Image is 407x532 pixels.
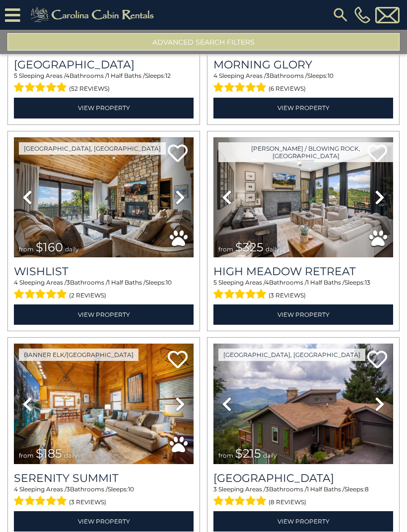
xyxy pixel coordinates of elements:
span: (3 reviews) [269,289,306,302]
a: High Meadow Retreat [213,265,393,278]
span: daily [65,245,79,253]
a: [PHONE_NUMBER] [352,6,373,23]
a: Serenity Summit [14,472,194,485]
span: 5 [213,279,217,286]
img: thumbnail_167191056.jpeg [14,344,194,464]
a: [GEOGRAPHIC_DATA] [14,58,194,71]
span: 3 [67,485,70,493]
span: $215 [235,446,261,461]
span: daily [266,245,279,253]
span: 3 [266,485,269,493]
span: 4 [14,485,18,493]
img: thumbnail_167137399.jpeg [213,344,393,464]
span: 13 [365,279,370,286]
a: [GEOGRAPHIC_DATA], [GEOGRAPHIC_DATA] [19,142,166,155]
div: Sleeping Areas / Bathrooms / Sleeps: [14,485,194,509]
a: View Property [213,511,393,532]
a: Morning Glory [213,58,393,71]
span: 1 Half Baths / [307,279,344,286]
span: 10 [128,485,134,493]
span: 4 [66,72,69,79]
span: 5 [14,72,17,79]
span: daily [64,452,78,459]
span: $160 [36,240,63,254]
span: 1 Half Baths / [108,279,145,286]
a: View Property [14,304,194,325]
span: (3 reviews) [69,496,106,509]
span: (52 reviews) [69,82,110,95]
a: View Property [14,511,194,532]
span: 1 Half Baths / [307,485,344,493]
a: [GEOGRAPHIC_DATA], [GEOGRAPHIC_DATA] [218,349,365,361]
span: $185 [36,446,62,461]
div: Sleeping Areas / Bathrooms / Sleeps: [14,278,194,302]
span: (6 reviews) [269,82,306,95]
span: daily [263,452,277,459]
a: View Property [213,304,393,325]
img: Khaki-logo.png [25,5,162,25]
span: 1 Half Baths / [107,72,145,79]
div: Sleeping Areas / Bathrooms / Sleeps: [14,71,194,95]
a: Wishlist [14,265,194,278]
span: 3 [213,485,217,493]
a: Add to favorites [168,143,188,165]
img: search-regular.svg [332,6,349,24]
span: 3 [67,279,70,286]
a: View Property [14,98,194,118]
span: from [19,245,34,253]
a: Add to favorites [168,350,188,371]
span: (8 reviews) [269,496,306,509]
span: 8 [365,485,369,493]
a: Banner Elk/[GEOGRAPHIC_DATA] [19,349,138,361]
span: from [19,452,34,459]
span: 4 [265,279,269,286]
div: Sleeping Areas / Bathrooms / Sleeps: [213,278,393,302]
span: 4 [213,72,217,79]
img: thumbnail_167104241.jpeg [14,137,194,258]
button: Advanced Search Filters [7,33,400,51]
img: thumbnail_164745638.jpeg [213,137,393,258]
a: Add to favorites [367,350,387,371]
a: [GEOGRAPHIC_DATA] [213,472,393,485]
span: 12 [165,72,171,79]
span: 3 [266,72,270,79]
span: from [218,245,233,253]
span: 10 [166,279,172,286]
span: 10 [328,72,334,79]
span: (2 reviews) [69,289,106,302]
div: Sleeping Areas / Bathrooms / Sleeps: [213,485,393,509]
a: View Property [213,98,393,118]
span: from [218,452,233,459]
a: [PERSON_NAME] / Blowing Rock, [GEOGRAPHIC_DATA] [218,142,393,162]
div: Sleeping Areas / Bathrooms / Sleeps: [213,71,393,95]
span: 4 [14,279,18,286]
h3: Grandview Haven [213,472,393,485]
span: $325 [235,240,264,254]
h3: Diamond Creek Lodge [14,58,194,71]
